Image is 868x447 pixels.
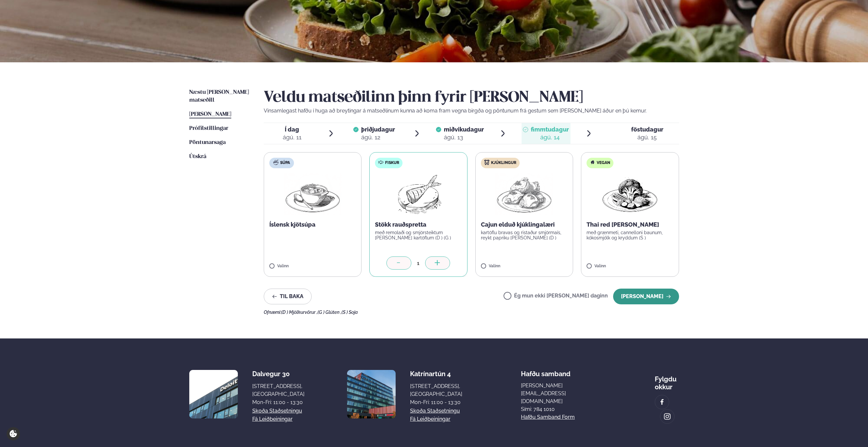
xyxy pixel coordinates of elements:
[318,310,341,315] span: (G ) Glúten ,
[189,154,206,159] span: Útskrá
[252,415,293,423] a: Fá leiðbeiningar
[189,89,251,104] a: Næstu [PERSON_NAME] matseðill
[252,407,302,415] a: Skoða staðsetningu
[375,221,462,229] p: Stökk rauðspretta
[385,160,399,166] span: Fiskur
[361,126,395,133] span: þriðjudagur
[410,382,462,398] div: [STREET_ADDRESS], [GEOGRAPHIC_DATA]
[378,160,383,165] img: fish.svg
[189,153,206,161] a: Útskrá
[491,160,516,166] span: Kjúklingur
[590,160,595,165] img: Vegan.svg
[655,370,679,391] div: Fylgdu okkur
[273,160,279,165] img: soup.svg
[264,310,679,315] div: Ofnæmi:
[189,126,228,131] span: Prófílstillingar
[495,173,553,215] img: Chicken-thighs.png
[601,173,659,215] img: Vegan.png
[7,427,20,440] a: Cookie settings
[521,405,596,413] p: Sími: 784 1010
[410,370,462,378] div: Katrínartún 4
[252,370,304,378] div: Dalvegur 30
[283,126,301,133] span: Í dag
[664,413,671,420] img: image alt
[189,125,228,132] a: Prófílstillingar
[252,398,304,406] div: Mon-Fri: 11:00 - 13:30
[264,89,679,107] h2: Veldu matseðilinn þinn fyrir [PERSON_NAME]
[613,289,679,304] button: [PERSON_NAME]
[521,382,596,405] a: [PERSON_NAME][EMAIL_ADDRESS][DOMAIN_NAME]
[631,133,663,141] div: ágú. 15
[189,140,226,145] span: Pöntunarsaga
[597,160,610,166] span: Vegan
[587,221,673,229] p: Thai red [PERSON_NAME]
[660,410,674,423] a: image alt
[189,112,231,117] span: [PERSON_NAME]
[389,173,447,215] img: Fish.png
[531,126,569,133] span: fimmtudagur
[410,415,450,423] a: Fá leiðbeiningar
[361,133,395,141] div: ágú. 12
[252,382,304,398] div: [STREET_ADDRESS], [GEOGRAPHIC_DATA]
[521,413,575,421] a: Hafðu samband form
[189,139,226,147] a: Pöntunarsaga
[284,173,341,215] img: Soup.png
[587,230,673,240] p: með grænmeti, cannelloni baunum, kókosmjólk og kryddum (S )
[281,310,318,315] span: (D ) Mjólkurvörur ,
[347,370,396,418] img: image alt
[189,90,249,103] span: Næstu [PERSON_NAME] matseðill
[189,111,231,118] a: [PERSON_NAME]
[189,370,238,418] img: image alt
[481,230,568,240] p: kartöflu bravas og ristaður smjörmaís, reykt papriku [PERSON_NAME] (D )
[444,133,484,141] div: ágú. 13
[484,160,489,165] img: chicken.svg
[411,259,425,267] div: 1
[481,221,568,229] p: Cajun elduð kjúklingalæri
[410,398,462,406] div: Mon-Fri: 11:00 - 13:30
[410,407,460,415] a: Skoða staðsetningu
[264,289,312,304] button: Til baka
[531,133,569,141] div: ágú. 14
[375,230,462,240] p: með remolaði og smjörsteiktum [PERSON_NAME] kartöflum (D ) (G )
[283,133,301,141] div: ágú. 11
[631,126,663,133] span: föstudagur
[655,395,669,409] a: image alt
[264,107,679,115] p: Vinsamlegast hafðu í huga að breytingar á matseðlinum kunna að koma fram vegna birgða og pöntunum...
[444,126,484,133] span: miðvikudagur
[280,160,290,166] span: Súpa
[269,221,356,229] p: Íslensk kjötsúpa
[658,398,666,406] img: image alt
[341,310,358,315] span: (S ) Soja
[521,365,570,378] span: Hafðu samband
